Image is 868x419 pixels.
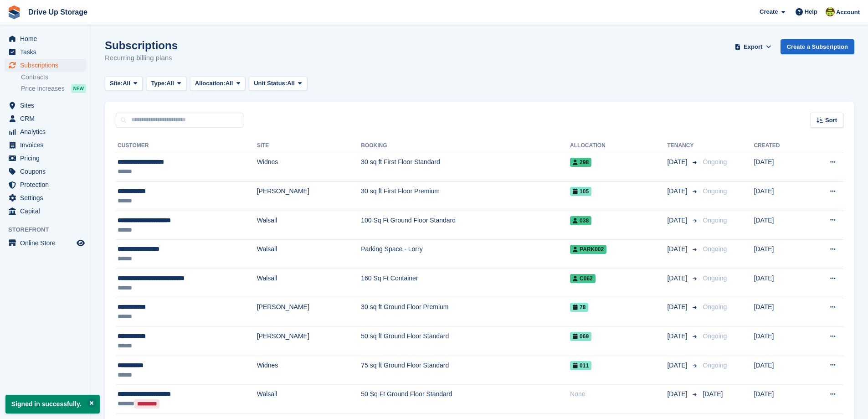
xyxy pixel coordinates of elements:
[667,186,689,196] span: [DATE]
[361,153,570,182] td: 30 sq ft First Floor Standard
[20,112,75,125] span: CRM
[667,331,689,341] span: [DATE]
[805,7,817,16] span: Help
[5,46,86,58] a: menu
[703,332,727,340] span: Ongoing
[361,385,570,414] td: 50 Sq Ft Ground Floor Standard
[20,237,75,249] span: Online Store
[667,302,689,312] span: [DATE]
[257,153,361,182] td: Widnes
[703,187,727,195] span: Ongoing
[7,5,21,19] img: stora-icon-8386f47178a22dfd0bd8f6a31ec36ba5ce8667c1dd55bd0f319d3a0aa187defe.svg
[257,240,361,269] td: Walsall
[25,5,91,20] a: Drive Up Storage
[836,8,860,17] span: Account
[667,139,699,153] th: Tenancy
[754,153,805,182] td: [DATE]
[361,327,570,356] td: 50 sq ft Ground Floor Standard
[151,79,167,88] span: Type:
[287,79,295,88] span: All
[760,7,778,16] span: Create
[361,211,570,240] td: 100 Sq Ft Ground Floor Standard
[257,385,361,414] td: Walsall
[257,327,361,356] td: [PERSON_NAME]
[105,53,178,63] p: Recurring billing plans
[5,112,86,125] a: menu
[570,245,606,254] span: PARK002
[5,395,100,414] p: Signed in successfully.
[75,238,86,248] a: Preview store
[667,244,689,254] span: [DATE]
[254,79,287,88] span: Unit Status:
[20,125,75,138] span: Analytics
[733,39,773,54] button: Export
[825,116,837,125] span: Sort
[5,191,86,204] a: menu
[570,332,591,341] span: 069
[703,217,727,224] span: Ongoing
[754,385,805,414] td: [DATE]
[5,152,86,165] a: menu
[257,356,361,385] td: Widnes
[5,125,86,138] a: menu
[754,182,805,211] td: [DATE]
[116,139,257,153] th: Customer
[667,216,689,225] span: [DATE]
[667,361,689,370] span: [DATE]
[754,211,805,240] td: [DATE]
[20,165,75,178] span: Coupons
[257,298,361,327] td: [PERSON_NAME]
[570,158,591,167] span: 298
[8,225,91,234] span: Storefront
[570,303,588,312] span: 78
[20,32,75,45] span: Home
[754,327,805,356] td: [DATE]
[5,139,86,151] a: menu
[361,240,570,269] td: Parking Space - Lorry
[20,46,75,58] span: Tasks
[20,205,75,217] span: Capital
[703,245,727,253] span: Ongoing
[20,139,75,151] span: Invoices
[744,42,762,52] span: Export
[570,361,591,370] span: 011
[703,303,727,310] span: Ongoing
[123,79,130,88] span: All
[754,240,805,269] td: [DATE]
[257,269,361,298] td: Walsall
[754,269,805,298] td: [DATE]
[361,139,570,153] th: Booking
[703,362,727,369] span: Ongoing
[361,269,570,298] td: 160 Sq Ft Container
[361,356,570,385] td: 75 sq ft Ground Floor Standard
[21,84,65,93] span: Price increases
[20,191,75,204] span: Settings
[21,83,86,93] a: Price increases NEW
[754,139,805,153] th: Created
[754,298,805,327] td: [DATE]
[570,274,596,283] span: C062
[21,73,86,82] a: Contracts
[190,76,246,91] button: Allocation: All
[166,79,174,88] span: All
[5,237,86,249] a: menu
[20,59,75,72] span: Subscriptions
[5,165,86,178] a: menu
[105,76,143,91] button: Site: All
[105,39,178,52] h1: Subscriptions
[195,79,226,88] span: Allocation:
[249,76,307,91] button: Unit Status: All
[5,205,86,217] a: menu
[20,99,75,112] span: Sites
[703,390,723,398] span: [DATE]
[570,389,667,399] div: None
[570,187,591,196] span: 105
[570,216,591,225] span: 038
[146,76,186,91] button: Type: All
[826,7,835,16] img: Lindsay Dawes
[5,178,86,191] a: menu
[703,158,727,166] span: Ongoing
[667,274,689,283] span: [DATE]
[667,157,689,167] span: [DATE]
[257,139,361,153] th: Site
